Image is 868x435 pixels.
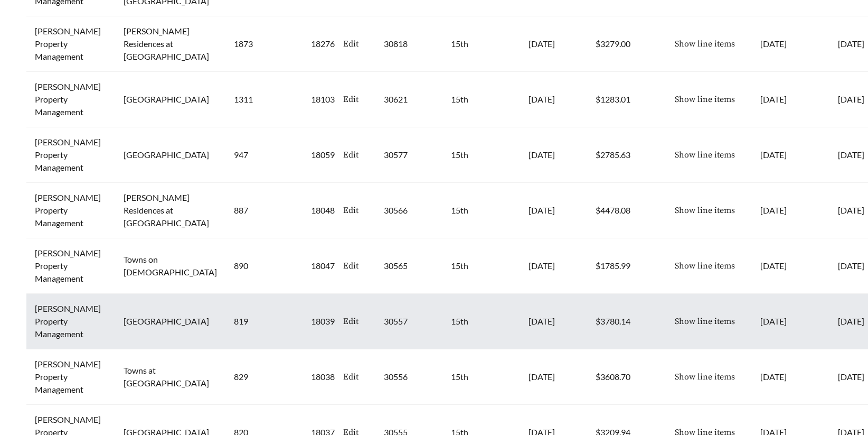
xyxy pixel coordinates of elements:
td: 30565 [375,238,442,294]
td: [DATE] [752,238,829,294]
span: Show line items [675,315,735,328]
span: 18059 [311,149,335,161]
td: $1283.01 [587,72,658,127]
td: 15th [442,127,520,183]
span: Edit [343,260,358,272]
td: [GEOGRAPHIC_DATA] [115,72,225,127]
button: Show line items [666,366,743,388]
td: [PERSON_NAME] Residences at [GEOGRAPHIC_DATA] [115,183,225,238]
td: [PERSON_NAME] Residences at [GEOGRAPHIC_DATA] [115,16,225,72]
td: [DATE] [752,349,829,405]
td: 829 [225,349,303,405]
td: 15th [442,183,520,238]
td: 15th [442,294,520,349]
button: Show line items [666,310,743,332]
span: Edit [343,315,358,328]
td: Towns at [GEOGRAPHIC_DATA] [115,349,225,405]
button: Edit [335,33,367,55]
td: 1873 [225,16,303,72]
td: 30577 [375,127,442,183]
button: Show line items [666,33,743,55]
td: [DATE] [520,72,587,127]
button: Edit [335,366,367,388]
td: [PERSON_NAME] Property Management [26,16,115,72]
td: [PERSON_NAME] Property Management [26,349,115,405]
span: Show line items [675,204,735,217]
span: Edit [343,38,358,50]
span: Show line items [675,149,735,161]
button: Edit [335,310,367,332]
td: [GEOGRAPHIC_DATA] [115,127,225,183]
button: Show line items [666,255,743,277]
button: Edit [335,255,367,277]
td: 890 [225,238,303,294]
td: [PERSON_NAME] Property Management [26,238,115,294]
td: 819 [225,294,303,349]
span: 18048 [311,204,335,217]
td: 1311 [225,72,303,127]
td: 15th [442,238,520,294]
span: Edit [343,204,358,217]
td: 887 [225,183,303,238]
td: [PERSON_NAME] Property Management [26,72,115,127]
button: Edit [335,199,367,221]
span: Edit [343,93,358,106]
td: 30621 [375,72,442,127]
span: Show line items [675,371,735,383]
td: 30818 [375,16,442,72]
td: [DATE] [752,294,829,349]
td: [PERSON_NAME] Property Management [26,183,115,238]
td: [PERSON_NAME] Property Management [26,127,115,183]
td: [PERSON_NAME] Property Management [26,294,115,349]
td: 30556 [375,349,442,405]
span: 18047 [311,260,335,272]
td: 947 [225,127,303,183]
button: Edit [335,88,367,110]
td: $3279.00 [587,16,658,72]
td: Towns on [DEMOGRAPHIC_DATA] [115,238,225,294]
td: $2785.63 [587,127,658,183]
td: [DATE] [520,294,587,349]
span: Edit [343,149,358,161]
td: [DATE] [520,127,587,183]
td: $1785.99 [587,238,658,294]
td: $4478.08 [587,183,658,238]
button: Edit [335,144,367,166]
td: $3780.14 [587,294,658,349]
td: $3608.70 [587,349,658,405]
td: [DATE] [520,16,587,72]
td: [DATE] [752,72,829,127]
span: 18038 [311,371,335,383]
td: 15th [442,349,520,405]
td: [DATE] [752,127,829,183]
td: 30557 [375,294,442,349]
button: Show line items [666,199,743,221]
span: 18039 [311,315,335,328]
td: [DATE] [752,16,829,72]
span: 18276 [311,38,335,50]
td: 15th [442,16,520,72]
td: [DATE] [520,349,587,405]
td: [GEOGRAPHIC_DATA] [115,294,225,349]
td: 15th [442,72,520,127]
span: Show line items [675,38,735,50]
span: Edit [343,371,358,383]
span: 18103 [311,93,335,106]
button: Show line items [666,88,743,110]
td: [DATE] [752,183,829,238]
td: 30566 [375,183,442,238]
span: Show line items [675,260,735,272]
span: Show line items [675,93,735,106]
td: [DATE] [520,238,587,294]
button: Show line items [666,144,743,166]
td: [DATE] [520,183,587,238]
